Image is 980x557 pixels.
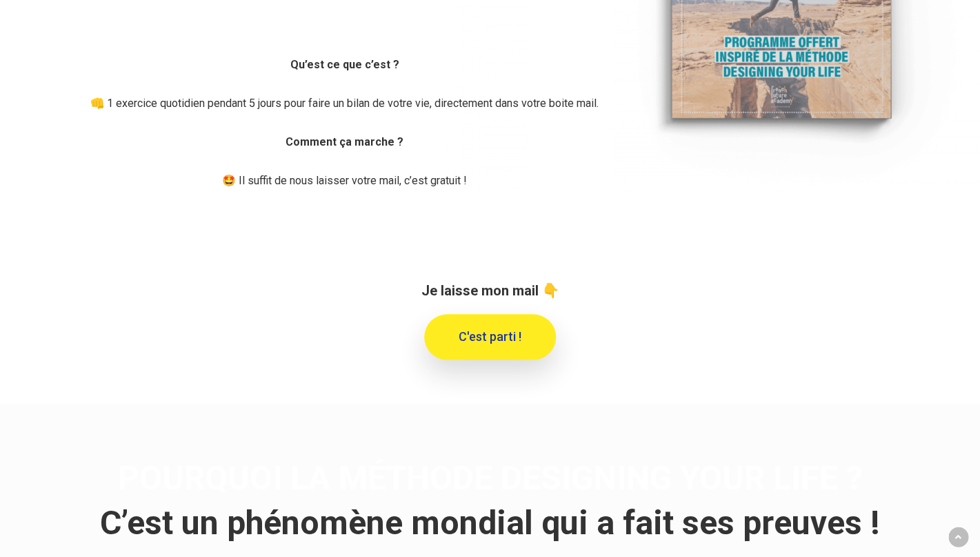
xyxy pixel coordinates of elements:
[459,330,521,344] span: C'est parti !
[62,170,627,192] p: 🤩 Il suffit de nous laisser votre mail, c’est gratuit !
[286,135,403,148] strong: Comment ça marche ?
[290,58,399,71] strong: Qu’est ce que c’est ?
[208,282,772,300] h4: Je laisse mon mail 👇
[62,503,918,543] h2: C’est un phénomène mondial qui a fait ses preuves !
[116,458,865,498] em: POURQUOI LA MÉTHODE DESIGNING YOUR LIFE ?
[62,92,627,131] p: 👊 1 exercice quotidien pendant 5 jours pour faire un bilan de votre vie, directement dans votre b...
[424,314,556,360] a: C'est parti !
